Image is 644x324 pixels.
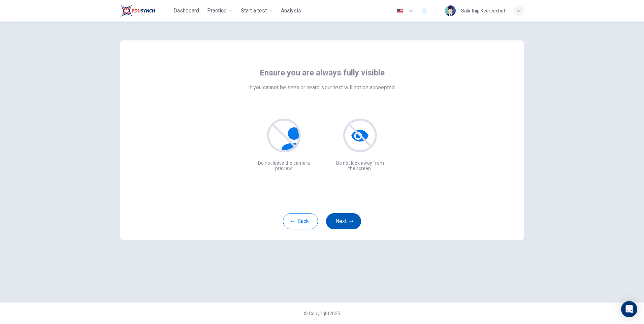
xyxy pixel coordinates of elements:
button: Next [326,213,361,229]
span: Analysis [281,7,301,15]
div: Open Intercom Messenger [621,301,637,317]
button: Dashboard [171,5,202,17]
button: Back [283,213,318,229]
img: Train Test logo [120,4,155,18]
button: Analysis [278,5,304,17]
img: Profile picture [445,5,456,16]
span: © Copyright 2025 [304,311,340,316]
span: Dashboard [173,7,199,15]
span: If you cannot be seen or heard, your test will not be acceepted. [248,84,396,92]
button: Practice [204,5,235,17]
button: Start a test [238,5,276,17]
p: Do not leave the camera preview. [257,160,311,171]
div: Salinthip Keereechot [461,7,505,15]
span: Start a test [241,7,267,15]
img: en [396,8,404,13]
a: Train Test logo [120,4,171,18]
span: Practice [207,7,227,15]
span: Ensure you are always fully visible [260,67,385,78]
p: Do not look away from the screen. [333,160,387,171]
